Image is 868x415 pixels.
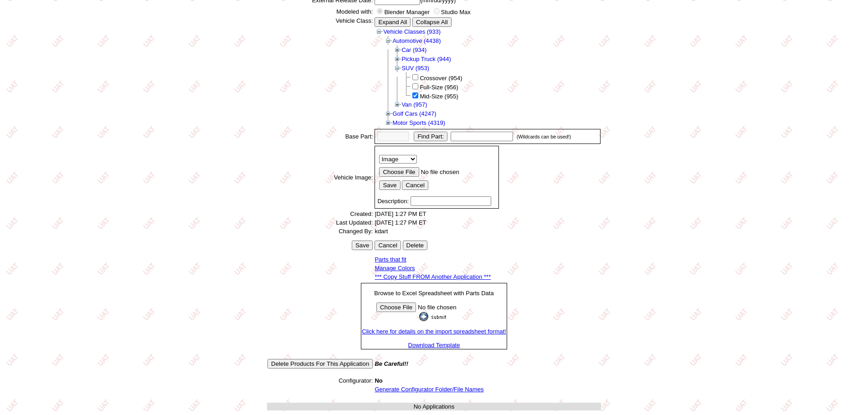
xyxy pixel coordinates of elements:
img: Expand Golf Cars (4247) [384,109,392,118]
input: Save [379,180,400,190]
a: Car (934) [401,46,426,53]
img: Expand Car (934) [393,45,401,54]
a: Van (957) [401,101,427,108]
a: Parts that fit [375,256,406,263]
input: Find Part: [414,132,447,141]
span: Crossover (954) [420,75,462,82]
td: Vehicle Image: [267,145,373,209]
input: Submit [419,312,448,321]
td: Base Part: [267,128,373,144]
span: [DATE] 1:27 PM ET [375,210,426,217]
td: Last Updated: [267,219,373,226]
a: Click here for details on the import spreadsheet format! [362,328,506,335]
a: Pickup Truck (944) [401,56,451,62]
i: Be Careful!! [375,360,408,367]
input: Collapse All [412,17,452,27]
a: Vehicle Classes (933) [383,28,441,35]
img: Expand Pickup Truck (944) [393,54,401,63]
td: Modeled with: [267,6,373,16]
img: Expand Motor Sports (4319) [384,118,392,127]
small: (Wildcards can be used!) [517,134,571,139]
span: Mid-Size (955) [420,93,458,100]
span: Description: [377,198,409,205]
input: Save [352,241,373,250]
td: Configurator: [267,370,373,384]
span: kdart [375,228,388,235]
td: No Applications [267,403,601,410]
img: Expand Van (957) [393,100,401,109]
a: Golf Cars (4247) [392,110,436,117]
td: Changed By: [267,227,373,235]
span: [DATE] 1:27 PM ET [375,219,426,226]
input: Expand All [375,17,411,27]
span: No [375,377,382,384]
a: SUV (953) [401,65,429,72]
span: Full-Size (956) [420,84,458,91]
label: Blender Manager [384,9,430,15]
a: Download Template [408,342,460,348]
img: Collapse Vehicle Classes (933) [375,27,383,36]
input: Delete Products For This Application [267,359,373,369]
input: Be careful! Delete cannot be un-done! [403,241,428,250]
label: Studio Max [441,9,471,15]
img: Collapse Automotive (4438) [384,36,392,45]
td: Vehicle Class: [267,17,373,128]
input: Cancel [402,180,428,190]
img: Collapse SUV (953) [393,63,401,72]
p: Browse to Excel Spreadsheet with Parts Data [362,290,506,297]
a: Automotive (4438) [392,37,441,44]
a: *** Copy Stuff FROM Another Application *** [375,273,491,280]
a: Motor Sports (4319) [392,119,445,126]
td: Created: [267,210,373,218]
a: Manage Colors [375,265,415,272]
a: Generate Configurator Folder/File Names [375,386,483,393]
input: Cancel [375,241,401,250]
